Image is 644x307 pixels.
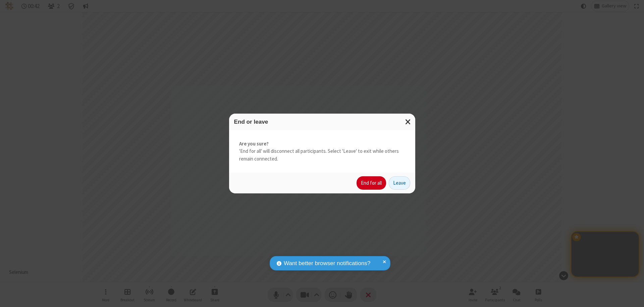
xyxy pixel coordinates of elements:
[357,176,386,190] button: End for all
[234,119,410,125] h3: End or leave
[229,130,415,173] div: 'End for all' will disconnect all participants. Select 'Leave' to exit while others remain connec...
[401,114,415,130] button: Close modal
[284,259,370,268] span: Want better browser notifications?
[389,176,410,190] button: Leave
[239,140,405,148] strong: Are you sure?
